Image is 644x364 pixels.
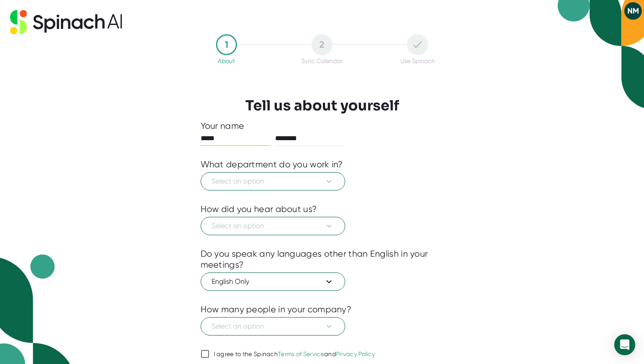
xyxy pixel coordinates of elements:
div: What department do you work in? [201,159,343,170]
div: How did you hear about us? [201,204,317,215]
div: Open Intercom Messenger [614,334,635,355]
div: Do you speak any languages other than English in your meetings? [201,248,444,270]
div: Your name [201,120,444,131]
button: Select an option [201,217,345,235]
div: How many people in your company? [201,304,352,315]
a: Privacy Policy [336,350,375,357]
div: I agree to the Spinach and [214,350,375,358]
div: Use Spinach [400,57,435,64]
span: Select an option [212,321,334,332]
span: Select an option [212,221,334,231]
button: Select an option [201,317,345,336]
div: 1 [216,34,237,55]
div: About [218,57,235,64]
button: English Only [201,272,345,291]
h3: Tell us about yourself [245,97,399,114]
a: Terms of Service [278,350,324,357]
span: English Only [212,276,334,287]
button: NM [624,2,642,20]
div: Sync Calendar [301,57,343,64]
span: Select an option [212,176,334,187]
button: Select an option [201,172,345,191]
div: 2 [311,34,333,55]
